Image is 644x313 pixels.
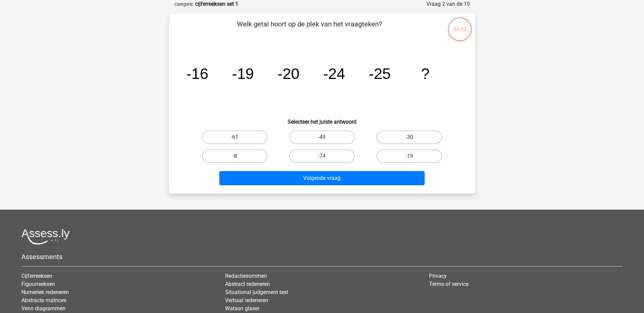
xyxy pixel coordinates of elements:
[277,65,299,82] tspan: -20
[186,65,208,82] tspan: -16
[376,149,442,163] label: -19
[21,253,623,261] h5: Assessments
[174,2,194,7] small: Categorie:
[225,297,268,304] a: Verbaal redeneren
[21,289,69,295] a: Numeriek redeneren
[225,289,288,295] a: Situational judgement test
[202,130,268,144] label: -61
[421,65,429,82] tspan: ?
[369,65,391,82] tspan: -25
[202,149,268,163] label: -8
[232,65,254,82] tspan: -19
[21,297,66,304] a: Abstracte matrices
[21,273,52,279] a: Cijferreeksen
[180,19,439,39] p: Welk getal hoort op de plek van het vraagteken?
[225,305,259,312] a: Watson glaser
[429,281,468,287] a: Terms of service
[376,130,442,144] label: -30
[289,149,355,163] label: -74
[21,281,55,287] a: Figuurreeksen
[21,229,70,245] img: Assessly logo
[225,273,267,279] a: Redactiesommen
[225,281,270,287] a: Abstract redeneren
[21,305,66,312] a: Venn diagrammen
[429,273,447,279] a: Privacy
[289,130,355,144] label: -49
[195,1,238,7] strong: cijferreeksen set 1
[447,17,473,34] div: 04:03
[180,113,464,125] h6: Selecteer het juiste antwoord
[219,171,425,185] button: Volgende vraag
[323,65,345,82] tspan: -24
